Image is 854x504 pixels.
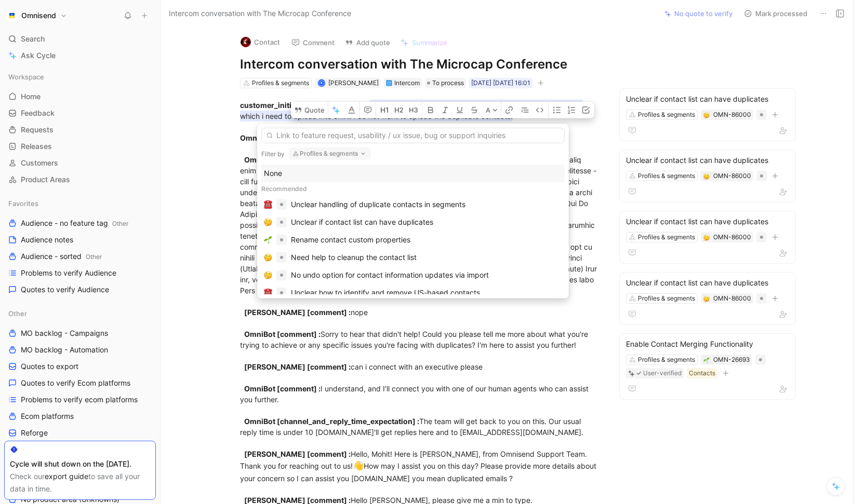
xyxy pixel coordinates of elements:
[264,289,272,297] img: ☎️
[291,234,410,246] div: Rename contact custom properties
[291,216,433,228] div: Unclear if contact list can have duplicates
[291,198,465,211] div: Unclear handling of duplicate contacts in segments
[264,236,272,244] img: 🌱
[264,271,272,279] img: 🤔
[261,150,285,158] div: Filter by
[291,287,480,299] div: Unclear how to identify and remove US-based contacts
[289,147,371,160] button: Profiles & segments
[261,182,565,196] div: Recommended
[264,218,272,226] img: 🤔
[261,128,565,143] input: Link to feature request, usability / ux issue, bug or support inquiries
[264,253,272,262] img: 🤔
[264,200,272,209] img: ☎️
[264,167,562,180] div: None
[291,251,417,264] div: Need help to cleanup the contact list
[291,269,489,281] div: No undo option for contact information updates via import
